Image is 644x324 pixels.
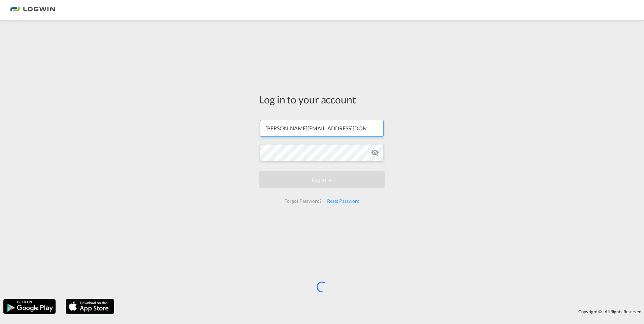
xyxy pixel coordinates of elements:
[259,171,385,188] button: LOGIN
[282,195,324,207] div: Forgot Password?
[118,306,644,317] div: Copyright © . All Rights Reserved
[260,120,384,137] input: Enter email/phone number
[3,298,56,315] img: google.png
[259,92,385,106] div: Log in to your account
[10,3,56,18] img: bc73a0e0d8c111efacd525e4c8ad7d32.png
[371,149,379,157] md-icon: icon-eye-off
[65,298,115,315] img: apple.png
[324,195,362,207] div: Reset Password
